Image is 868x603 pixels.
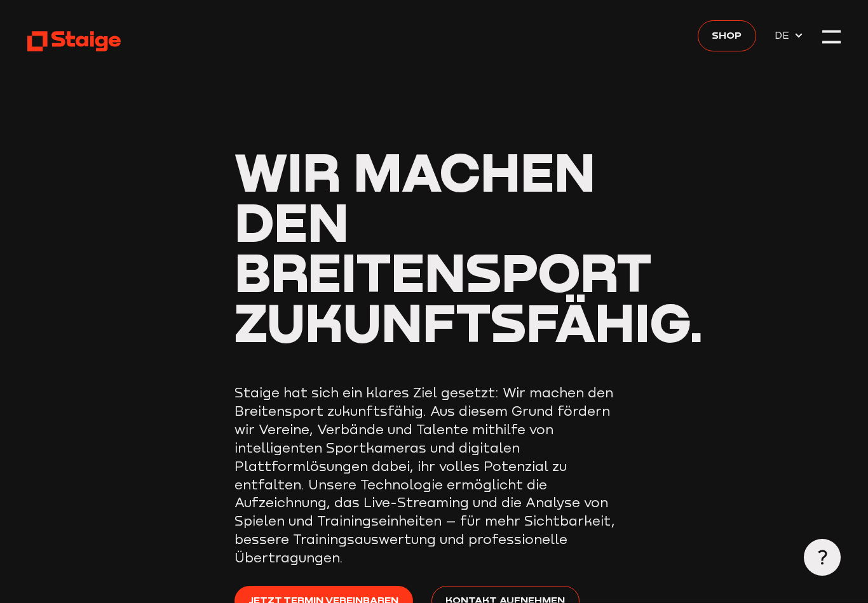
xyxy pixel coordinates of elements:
span: DE [775,27,794,43]
span: Shop [712,27,742,43]
a: Shop [698,20,756,51]
p: Staige hat sich ein klares Ziel gesetzt: Wir machen den Breitensport zukunftsfähig. Aus diesem Gr... [234,384,634,567]
span: Wir machen den Breitensport zukunftsfähig. [234,140,704,355]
